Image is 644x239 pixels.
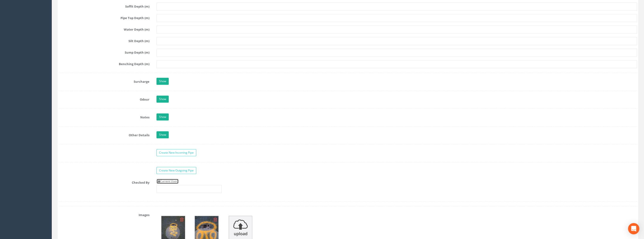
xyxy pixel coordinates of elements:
a: Show [156,96,169,103]
label: Silt Depth (m) [55,37,153,43]
label: Benching Depth (m) [55,60,153,66]
label: Images [55,211,153,217]
a: Create New Outgoing Pipe [156,167,196,174]
label: Checked By [55,179,153,185]
a: Show [156,78,169,85]
label: Soffit Depth (m) [55,3,153,9]
label: Pipe Top Depth (m) [55,14,153,20]
div: Open Intercom Messenger [628,223,639,234]
a: Current User [156,179,179,184]
a: Create New Incoming Pipe [156,149,196,156]
label: Surcharge [55,78,153,84]
label: Water Depth (m) [55,26,153,32]
a: Show [156,131,169,138]
label: Odour [55,96,153,102]
a: Show [156,113,169,120]
label: Notes [55,113,153,119]
label: Other Details [55,131,153,137]
label: Sump Depth (m) [55,49,153,55]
